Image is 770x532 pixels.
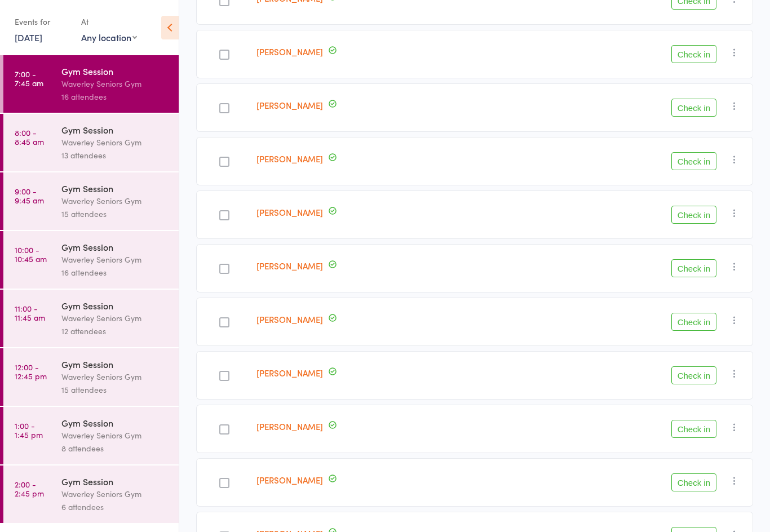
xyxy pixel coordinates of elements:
[256,420,323,432] a: [PERSON_NAME]
[61,358,169,370] div: Gym Session
[15,362,47,380] time: 12:00 - 12:45 pm
[61,149,169,162] div: 13 attendees
[61,370,169,383] div: Waverley Seniors Gym
[671,206,716,224] button: Check in
[81,12,137,31] div: At
[256,99,323,111] a: [PERSON_NAME]
[671,473,716,491] button: Check in
[3,466,179,523] a: 2:00 -2:45 pmGym SessionWaverley Seniors Gym6 attendees
[15,187,44,205] time: 9:00 - 9:45 am
[15,31,42,43] a: [DATE]
[671,313,716,331] button: Check in
[15,245,47,263] time: 10:00 - 10:45 am
[61,383,169,396] div: 15 attendees
[671,259,716,277] button: Check in
[3,231,179,289] a: 10:00 -10:45 amGym SessionWaverley Seniors Gym16 attendees
[61,253,169,266] div: Waverley Seniors Gym
[671,420,716,438] button: Check in
[671,99,716,117] button: Check in
[61,312,169,325] div: Waverley Seniors Gym
[15,128,44,146] time: 8:00 - 8:45 am
[61,299,169,312] div: Gym Session
[3,348,179,406] a: 12:00 -12:45 pmGym SessionWaverley Seniors Gym15 attendees
[256,46,323,57] a: [PERSON_NAME]
[671,45,716,63] button: Check in
[256,206,323,218] a: [PERSON_NAME]
[3,114,179,171] a: 8:00 -8:45 amGym SessionWaverley Seniors Gym13 attendees
[61,241,169,253] div: Gym Session
[61,90,169,103] div: 16 attendees
[15,304,45,322] time: 11:00 - 11:45 am
[61,266,169,279] div: 16 attendees
[256,260,323,272] a: [PERSON_NAME]
[61,416,169,429] div: Gym Session
[15,69,43,87] time: 7:00 - 7:45 am
[61,325,169,338] div: 12 attendees
[256,313,323,325] a: [PERSON_NAME]
[3,172,179,230] a: 9:00 -9:45 amGym SessionWaverley Seniors Gym15 attendees
[15,421,43,439] time: 1:00 - 1:45 pm
[15,480,44,498] time: 2:00 - 2:45 pm
[15,12,70,31] div: Events for
[61,442,169,455] div: 8 attendees
[3,290,179,347] a: 11:00 -11:45 amGym SessionWaverley Seniors Gym12 attendees
[256,474,323,486] a: [PERSON_NAME]
[61,500,169,513] div: 6 attendees
[256,153,323,165] a: [PERSON_NAME]
[256,367,323,379] a: [PERSON_NAME]
[61,77,169,90] div: Waverley Seniors Gym
[671,152,716,170] button: Check in
[61,65,169,77] div: Gym Session
[61,487,169,500] div: Waverley Seniors Gym
[61,475,169,487] div: Gym Session
[3,55,179,113] a: 7:00 -7:45 amGym SessionWaverley Seniors Gym16 attendees
[61,194,169,207] div: Waverley Seniors Gym
[61,207,169,220] div: 15 attendees
[61,136,169,149] div: Waverley Seniors Gym
[61,182,169,194] div: Gym Session
[3,407,179,464] a: 1:00 -1:45 pmGym SessionWaverley Seniors Gym8 attendees
[61,123,169,136] div: Gym Session
[671,366,716,384] button: Check in
[61,429,169,442] div: Waverley Seniors Gym
[81,31,137,43] div: Any location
